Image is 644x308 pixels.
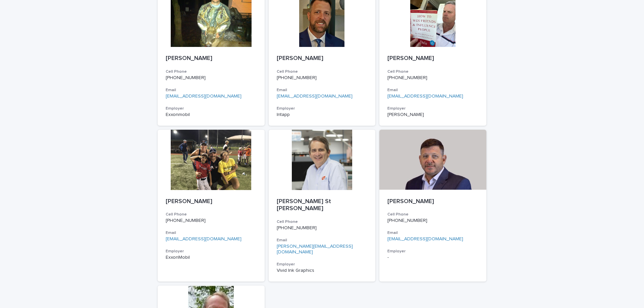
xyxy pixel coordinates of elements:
[166,237,241,241] a: [EMAIL_ADDRESS][DOMAIN_NAME]
[166,87,257,93] h3: Email
[166,218,206,223] a: [PHONE_NUMBER]
[387,249,478,254] h3: Employer
[166,55,257,62] p: [PERSON_NAME]
[387,112,478,118] p: [PERSON_NAME]
[387,218,427,223] a: [PHONE_NUMBER]
[277,219,368,225] h3: Cell Phone
[277,112,368,118] p: Intapp
[277,268,368,273] p: Vivid Ink Graphics
[387,69,478,74] h3: Cell Phone
[166,255,257,260] p: ExxonMobil
[166,212,257,217] h3: Cell Phone
[277,244,353,254] a: [PERSON_NAME][EMAIL_ADDRESS][DOMAIN_NAME]
[277,106,368,111] h3: Employer
[166,75,206,80] a: [PHONE_NUMBER]
[166,230,257,236] h3: Email
[277,75,317,80] a: [PHONE_NUMBER]
[379,130,486,282] a: [PERSON_NAME]Cell Phone[PHONE_NUMBER]Email[EMAIL_ADDRESS][DOMAIN_NAME]Employer-
[158,130,265,282] a: [PERSON_NAME]Cell Phone[PHONE_NUMBER]Email[EMAIL_ADDRESS][DOMAIN_NAME]EmployerExxonMobil
[166,94,241,99] a: [EMAIL_ADDRESS][DOMAIN_NAME]
[387,230,478,236] h3: Email
[166,106,257,111] h3: Employer
[277,69,368,74] h3: Cell Phone
[269,130,376,282] a: [PERSON_NAME] St [PERSON_NAME]Cell Phone[PHONE_NUMBER]Email[PERSON_NAME][EMAIL_ADDRESS][DOMAIN_NA...
[277,87,368,93] h3: Email
[277,55,368,62] p: [PERSON_NAME]
[277,238,368,243] h3: Email
[166,249,257,254] h3: Employer
[166,198,257,205] p: [PERSON_NAME]
[387,237,463,241] a: [EMAIL_ADDRESS][DOMAIN_NAME]
[387,75,427,80] a: [PHONE_NUMBER]
[166,112,257,118] p: Exxonmobil
[387,255,478,260] p: -
[387,106,478,111] h3: Employer
[387,94,463,99] a: [EMAIL_ADDRESS][DOMAIN_NAME]
[166,69,257,74] h3: Cell Phone
[277,198,368,212] p: [PERSON_NAME] St [PERSON_NAME]
[387,55,478,62] p: [PERSON_NAME]
[277,226,317,230] a: [PHONE_NUMBER]
[387,212,478,217] h3: Cell Phone
[277,94,353,99] a: [EMAIL_ADDRESS][DOMAIN_NAME]
[277,262,368,267] h3: Employer
[387,198,478,205] p: [PERSON_NAME]
[387,87,478,93] h3: Email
